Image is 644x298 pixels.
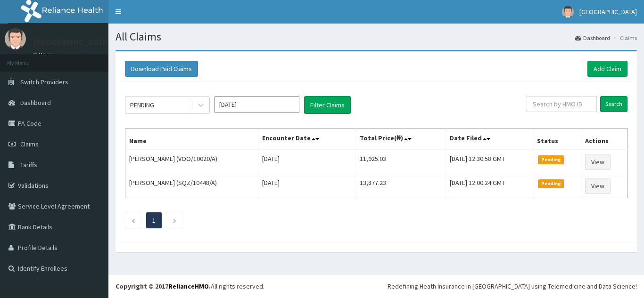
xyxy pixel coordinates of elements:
[258,174,355,198] td: [DATE]
[20,140,39,148] span: Claims
[527,96,597,112] input: Search by HMO ID
[611,34,637,42] li: Claims
[587,61,627,77] a: Add Claim
[446,129,533,150] th: Date Filed
[258,129,355,150] th: Encounter Date
[575,34,610,42] a: Dashboard
[20,78,68,86] span: Switch Providers
[355,174,446,198] td: 13,877.23
[168,282,209,290] a: RelianceHMO
[125,129,258,150] th: Name
[33,51,56,58] a: Online
[562,6,574,18] img: User Image
[108,274,644,298] footer: All rights reserved.
[538,155,564,164] span: Pending
[116,31,637,43] h1: All Claims
[20,161,37,169] span: Tariffs
[304,96,351,114] button: Filter Claims
[215,96,299,113] input: Select Month and Year
[538,179,564,188] span: Pending
[446,174,533,198] td: [DATE] 12:00:24 GMT
[355,150,446,174] td: 11,925.03
[152,216,156,225] a: Page 1 is your current page
[600,96,627,112] input: Search
[581,129,627,150] th: Actions
[446,150,533,174] td: [DATE] 12:30:58 GMT
[5,28,26,49] img: User Image
[355,129,446,150] th: Total Price(₦)
[585,178,611,194] a: View
[125,150,258,174] td: [PERSON_NAME] (VOO/10020/A)
[173,216,177,225] a: Next page
[20,98,51,107] span: Dashboard
[116,282,211,290] strong: Copyright © 2017 .
[579,8,637,16] span: [GEOGRAPHIC_DATA]
[125,174,258,198] td: [PERSON_NAME] (SQZ/10448/A)
[125,61,198,77] button: Download Paid Claims
[131,216,135,225] a: Previous page
[388,282,637,291] div: Redefining Heath Insurance in [GEOGRAPHIC_DATA] using Telemedicine and Data Science!
[533,129,581,150] th: Status
[585,154,611,170] a: View
[258,150,355,174] td: [DATE]
[33,38,111,47] p: [GEOGRAPHIC_DATA]
[130,100,154,110] div: PENDING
